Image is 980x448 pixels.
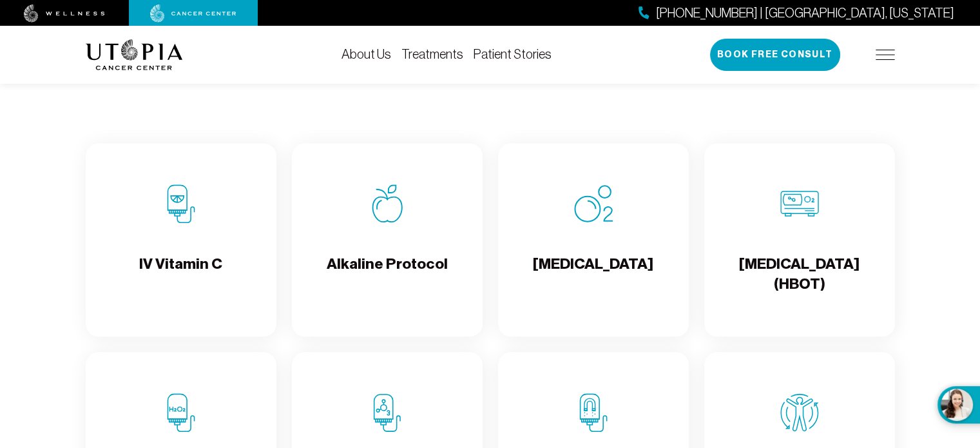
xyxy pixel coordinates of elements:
a: About Us [341,47,391,61]
a: IV Vitamin CIV Vitamin C [86,143,276,336]
button: Book Free Consult [710,39,840,71]
img: Chelation Therapy [574,393,613,432]
img: IV Vitamin C [162,184,200,223]
img: Hydrogren Peroxide IV Therapy [162,393,200,432]
a: Treatments [401,47,463,61]
img: Hyperbaric Oxygen Therapy (HBOT) [780,184,819,223]
a: [PHONE_NUMBER] | [GEOGRAPHIC_DATA], [US_STATE] [639,4,954,23]
a: Alkaline ProtocolAlkaline Protocol [292,143,483,336]
img: Whole Body Detoxification [780,393,819,432]
h4: [MEDICAL_DATA] [533,254,653,296]
a: Oxygen Therapy[MEDICAL_DATA] [498,143,689,336]
a: Patient Stories [474,47,552,61]
img: Intravenous Ozone Therapy [368,393,407,432]
img: wellness [24,5,105,23]
img: cancer center [150,5,236,23]
img: logo [86,39,183,70]
h4: Alkaline Protocol [327,254,448,296]
img: Alkaline Protocol [368,184,407,223]
img: Oxygen Therapy [574,184,613,223]
h4: [MEDICAL_DATA] (HBOT) [715,254,885,296]
h4: IV Vitamin C [139,254,222,296]
a: Hyperbaric Oxygen Therapy (HBOT)[MEDICAL_DATA] (HBOT) [704,143,895,336]
img: icon-hamburger [876,50,895,60]
span: [PHONE_NUMBER] | [GEOGRAPHIC_DATA], [US_STATE] [656,4,954,23]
